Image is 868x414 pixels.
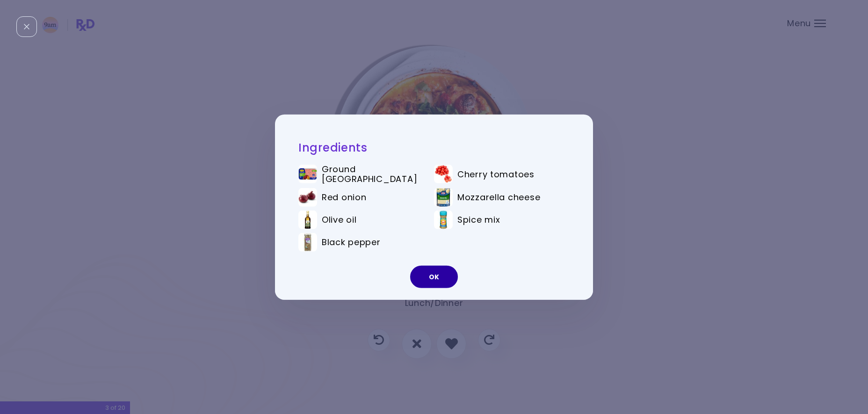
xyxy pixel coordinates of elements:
[457,192,540,203] span: Mozzarella cheese
[457,215,500,225] span: Spice mix
[322,164,420,184] span: Ground [GEOGRAPHIC_DATA]
[322,192,366,203] span: Red onion
[322,215,356,225] span: Olive oil
[322,237,381,247] span: Black pepper
[298,140,570,154] h2: Ingredients
[457,169,535,179] span: Cherry tomatoes
[16,16,37,37] div: Close
[410,266,458,288] button: OK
